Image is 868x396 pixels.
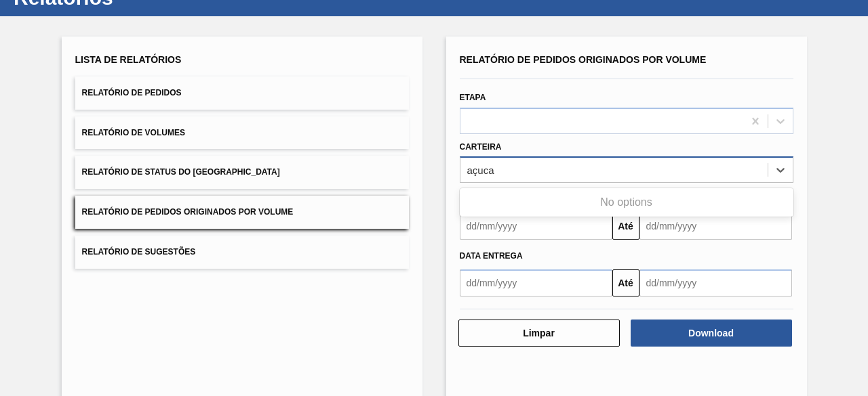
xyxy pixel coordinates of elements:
button: Até [612,213,639,240]
label: Carteira [460,142,502,152]
span: Relatório de Pedidos Originados por Volume [460,54,707,65]
label: Etapa [460,93,486,102]
div: No options [460,191,793,214]
span: Relatório de Status do [GEOGRAPHIC_DATA] [82,167,280,177]
button: Download [631,320,792,347]
input: dd/mm/yyyy [639,269,792,296]
input: dd/mm/yyyy [460,269,612,296]
span: Relatório de Volumes [82,128,185,137]
button: Relatório de Status do [GEOGRAPHIC_DATA] [75,156,409,189]
input: dd/mm/yyyy [639,213,792,240]
input: dd/mm/yyyy [460,213,612,240]
span: Data entrega [460,251,523,261]
button: Relatório de Pedidos [75,76,409,110]
button: Relatório de Sugestões [75,236,409,269]
button: Relatório de Pedidos Originados por Volume [75,196,409,229]
button: Limpar [458,320,620,347]
button: Até [612,269,639,296]
span: Relatório de Pedidos Originados por Volume [82,207,294,217]
span: Lista de Relatórios [75,54,182,65]
span: Relatório de Sugestões [82,247,196,257]
button: Relatório de Volumes [75,116,409,150]
span: Relatório de Pedidos [82,88,182,97]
